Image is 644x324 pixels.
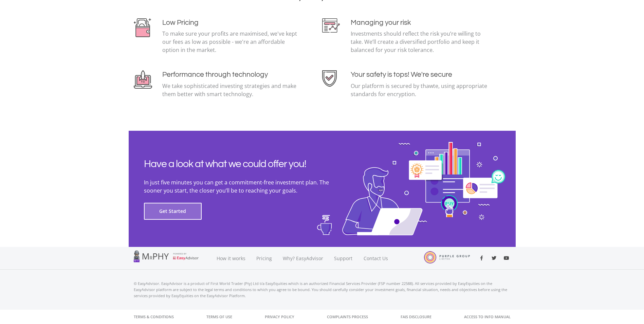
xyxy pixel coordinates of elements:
[162,70,300,79] h4: Performance through technology
[329,247,358,270] a: Support
[144,178,348,195] p: In just five minutes you can get a commitment-free investment plan. The sooner you start, the clo...
[134,281,511,299] p: © EasyAdvisor. EasyAdvisor is a product of First World Trader (Pty) Ltd t/a EasyEquities which is...
[327,310,368,324] a: Complaints Process
[211,247,251,270] a: How it works
[162,18,300,27] h4: Low Pricing
[144,203,202,220] button: Get Started
[277,247,329,270] a: Why? EasyAdvisor
[134,310,174,324] a: Terms & Conditions
[351,30,489,54] p: Investments should reflect the risk you’re willing to take. We’ll create a diversified portfolio ...
[162,82,300,98] p: We take sophisticated investing strategies and make them better with smart technology.
[401,310,431,324] a: FAIS Disclosure
[162,30,300,54] p: To make sure your profits are maximised, we've kept our fees as low as possible - we're an afford...
[265,310,294,324] a: Privacy Policy
[351,82,489,98] p: Our platform is secured by thawte, using appropriate standards for encryption.
[251,247,277,270] a: Pricing
[351,18,489,27] h4: Managing your risk
[358,247,394,270] a: Contact Us
[464,310,511,324] a: Access to Info Manual
[351,70,489,79] h4: Your safety is tops! We're secure
[206,310,232,324] a: Terms of Use
[144,158,348,170] h2: Have a look at what we could offer you!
